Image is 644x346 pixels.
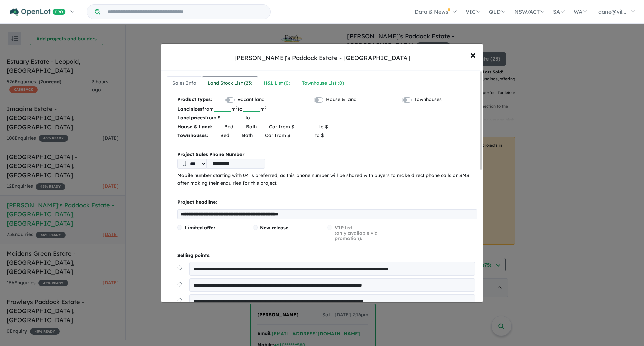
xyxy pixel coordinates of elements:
[236,105,238,110] sup: 2
[177,252,477,260] p: Selling points:
[177,123,212,130] b: House & Land:
[177,96,212,105] b: Product types:
[177,122,477,131] p: Bed Bath Car from $ to $
[177,151,477,159] b: Project Sales Phone Number
[414,96,442,104] label: Townhouses
[234,54,410,62] div: [PERSON_NAME]'s Paddock Estate - [GEOGRAPHIC_DATA]
[177,131,477,140] p: Bed Bath Car from $ to $
[237,96,265,104] label: Vacant land
[177,132,208,138] b: Townhouses:
[265,105,267,110] sup: 2
[10,8,66,16] img: Openlot PRO Logo White
[172,79,196,87] div: Sales Info
[598,8,626,15] span: dane@vil...
[326,96,357,104] label: House & land
[177,106,202,112] b: Land sizes
[470,47,476,62] span: ×
[264,79,290,87] div: H&L List ( 0 )
[102,5,269,19] input: Try estate name, suburb, builder or developer
[185,225,215,231] span: Limited offer
[177,298,182,303] img: drag.svg
[302,79,344,87] div: Townhouse List ( 0 )
[177,113,477,122] p: from $ to
[183,161,186,166] img: Phone icon
[177,282,182,287] img: drag.svg
[177,171,477,188] p: Mobile number starting with 04 is preferred, as this phone number will be shared with buyers to m...
[177,105,477,113] p: from m to m
[177,115,205,121] b: Land prices
[177,198,477,206] p: Project headline:
[208,79,252,87] div: Land Stock List ( 23 )
[177,265,182,270] img: drag.svg
[260,225,288,231] span: New release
